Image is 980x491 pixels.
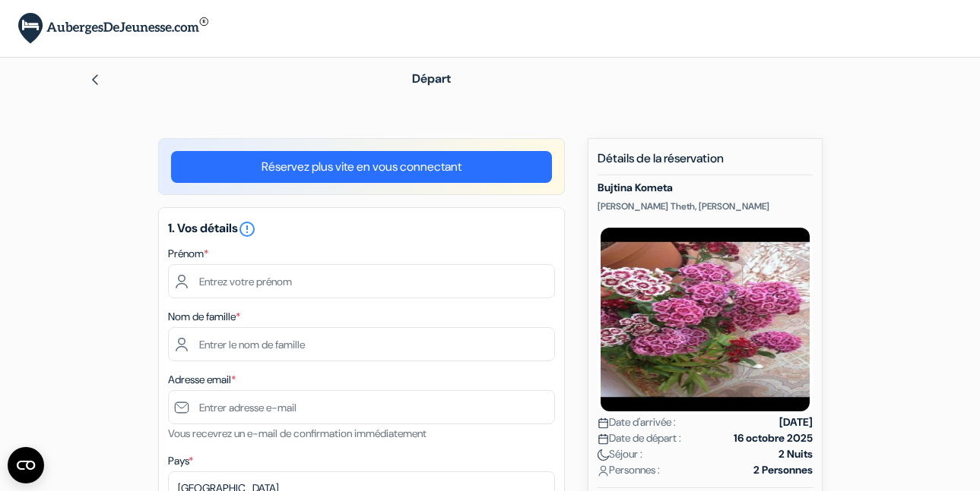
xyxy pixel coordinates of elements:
[168,453,193,469] label: Pays
[168,264,555,298] input: Entrez votre prénom
[18,13,208,44] img: AubergesDeJeunesse.com
[779,446,813,462] strong: 2 Nuits
[168,426,427,440] small: Vous recevrez un e-mail de confirmation immédiatement
[734,430,813,446] strong: 16 octobre 2025
[168,220,555,238] h5: 1. Vos détails
[598,446,642,462] span: Séjour :
[168,327,555,361] input: Entrer le nom de famille
[168,372,236,388] label: Adresse email
[598,151,813,175] h5: Détails de la réservation
[412,71,451,87] span: Départ
[171,151,552,183] a: Réservez plus vite en vous connectant
[598,430,681,446] span: Date de départ :
[89,74,101,86] img: left_arrow.svg
[598,433,609,445] img: calendar.svg
[598,465,609,477] img: user_icon.svg
[238,220,256,238] i: error_outline
[598,414,676,430] span: Date d'arrivée :
[598,181,813,194] h5: Bujtina Kometa
[753,462,813,478] strong: 2 Personnes
[168,246,208,262] label: Prénom
[8,447,44,483] button: Ouvrir le widget CMP
[598,462,660,478] span: Personnes :
[598,200,813,212] p: [PERSON_NAME] Theth, [PERSON_NAME]
[168,390,555,424] input: Entrer adresse e-mail
[238,220,256,236] a: error_outline
[598,449,609,461] img: moon.svg
[168,309,240,325] label: Nom de famille
[779,414,813,430] strong: [DATE]
[598,417,609,429] img: calendar.svg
